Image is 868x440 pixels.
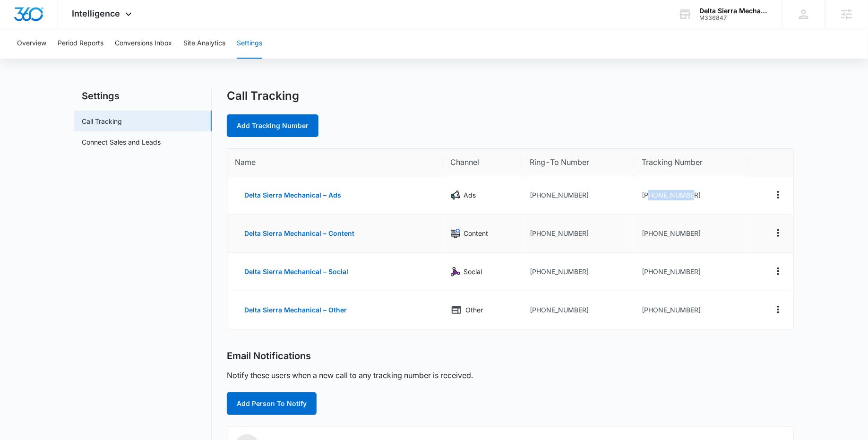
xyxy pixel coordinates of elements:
[25,25,104,32] div: Domain: [DOMAIN_NAME]
[58,28,103,59] button: Period Reports
[451,229,460,238] img: Content
[227,114,318,137] a: Add Tracking Number
[94,55,102,62] img: tab_keywords_by_traffic_grey.svg
[634,215,748,253] td: [PHONE_NUMBER]
[26,15,46,23] div: v 4.0.25
[82,137,161,147] a: Connect Sales and Leads
[464,228,489,239] p: Content
[522,176,634,215] td: [PHONE_NUMBER]
[82,116,122,126] a: Call Tracking
[634,149,748,176] th: Tracking Number
[235,299,356,321] button: Delta Sierra Mechanical – Other
[115,28,172,59] button: Conversions Inbox
[15,25,23,32] img: website_grey.svg
[451,190,460,200] img: Ads
[227,350,311,362] h2: Email Notifications
[522,291,634,329] td: [PHONE_NUMBER]
[183,28,225,59] button: Site Analytics
[235,184,351,207] button: Delta Sierra Mechanical – Ads
[771,264,786,279] button: Actions
[237,28,262,59] button: Settings
[522,149,634,176] th: Ring-To Number
[36,56,85,62] div: Domain Overview
[235,222,364,245] button: Delta Sierra Mechanical – Content
[227,392,317,415] button: Add Person To Notify
[464,267,482,277] p: Social
[104,56,159,62] div: Keywords by Traffic
[699,15,768,21] div: account id
[235,260,358,283] button: Delta Sierra Mechanical – Social
[634,291,748,329] td: [PHONE_NUMBER]
[464,190,476,200] p: Ads
[227,149,443,176] th: Name
[466,305,483,315] p: Other
[699,7,768,15] div: account name
[522,253,634,291] td: [PHONE_NUMBER]
[522,215,634,253] td: [PHONE_NUMBER]
[771,187,786,202] button: Actions
[634,253,748,291] td: [PHONE_NUMBER]
[771,225,786,241] button: Actions
[227,89,299,103] h1: Call Tracking
[634,176,748,215] td: [PHONE_NUMBER]
[443,149,523,176] th: Channel
[771,302,786,317] button: Actions
[17,28,46,59] button: Overview
[74,89,212,103] h2: Settings
[72,9,120,18] span: Intelligence
[26,55,33,62] img: tab_domain_overview_orange.svg
[15,15,23,23] img: logo_orange.svg
[451,267,460,276] img: Social
[227,370,473,381] p: Notify these users when a new call to any tracking number is received.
